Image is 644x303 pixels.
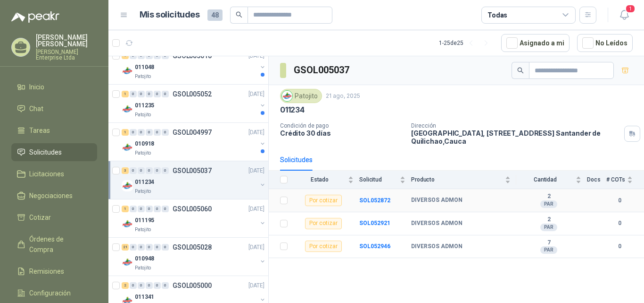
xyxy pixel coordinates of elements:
a: 1 0 0 0 0 0 GSOL005052[DATE] Company Logo011235Patojito [122,88,266,119]
div: Todas [487,10,507,20]
p: Condición de pago [280,122,404,129]
div: 0 [146,206,153,212]
a: Chat [11,100,97,118]
th: Producto [411,171,516,189]
p: GSOL005018 [173,52,212,59]
div: 0 [146,129,153,136]
span: Remisiones [29,266,64,277]
p: Patojito [135,149,151,157]
span: Solicitudes [29,147,62,157]
b: SOL052921 [359,220,390,226]
div: 1 [122,206,129,212]
span: 48 [207,9,223,21]
div: 0 [154,206,161,212]
a: 3 0 0 0 0 0 GSOL005037[DATE] Company Logo011234Patojito [122,165,266,195]
p: 011235 [135,101,154,110]
span: Cotizar [29,212,51,223]
p: GSOL004997 [173,129,212,136]
div: 0 [130,282,137,289]
th: Docs [587,171,606,189]
div: 0 [130,129,137,136]
a: Solicitudes [11,143,97,161]
img: Company Logo [122,180,133,191]
a: SOL052872 [359,197,390,204]
p: [PERSON_NAME] Enterprise Ltda [36,49,97,61]
p: [DATE] [248,205,264,214]
p: Crédito 30 días [280,129,404,137]
p: 011234 [135,178,154,187]
button: 1 [616,7,633,24]
b: 2 [516,193,581,200]
button: Asignado a mi [501,34,570,52]
h1: Mis solicitudes [140,8,200,22]
div: 21 [122,244,129,251]
th: Solicitud [359,171,411,189]
img: Logo peakr [11,11,59,23]
img: Company Logo [122,218,133,230]
p: 21 ago, 2025 [326,92,360,101]
div: 0 [138,244,145,251]
div: 0 [154,244,161,251]
img: Company Logo [122,257,133,268]
p: Dirección [411,122,620,129]
div: 0 [146,91,153,97]
p: 011048 [135,63,154,72]
div: 0 [130,206,137,212]
span: Inicio [29,82,44,92]
span: Configuración [29,288,71,298]
div: 1 [122,91,129,97]
a: Configuración [11,284,97,302]
a: 21 0 0 0 0 0 GSOL005028[DATE] Company Logo010948Patojito [122,242,266,272]
div: 1 [122,129,129,136]
div: 0 [154,167,161,174]
div: Patojito [280,89,322,103]
div: Solicitudes [280,155,313,165]
div: Por cotizar [305,241,342,252]
div: PAR [540,246,557,254]
p: GSOL005052 [173,91,212,97]
a: Órdenes de Compra [11,230,97,259]
p: Patojito [135,188,151,195]
b: DIVERSOS ADMON [411,243,462,251]
div: 0 [130,91,137,97]
span: search [517,67,524,74]
b: 2 [516,216,581,224]
a: 1 0 0 0 0 0 GSOL004997[DATE] Company Logo010918Patojito [122,127,266,157]
a: 1 0 0 0 0 0 GSOL005060[DATE] Company Logo011195Patojito [122,203,266,234]
p: Patojito [135,111,151,119]
div: Por cotizar [305,218,342,229]
p: Patojito [135,226,151,234]
b: 0 [606,196,633,205]
div: 0 [162,244,169,251]
p: GSOL005037 [173,167,212,174]
p: [PERSON_NAME] [PERSON_NAME] [36,34,97,47]
div: 0 [130,244,137,251]
span: Estado [293,176,346,183]
div: 0 [162,129,169,136]
div: 3 [122,167,129,174]
img: Company Logo [122,65,133,77]
b: 0 [606,219,633,228]
span: Negociaciones [29,190,73,201]
p: [GEOGRAPHIC_DATA], [STREET_ADDRESS] Santander de Quilichao , Cauca [411,129,620,145]
p: [DATE] [248,128,264,137]
img: Company Logo [122,142,133,153]
p: 010918 [135,139,154,148]
div: 0 [146,282,153,289]
p: GSOL005060 [173,206,212,212]
div: 0 [162,167,169,174]
span: Producto [411,176,503,183]
a: SOL052946 [359,243,390,250]
a: 1 0 0 0 0 0 GSOL005018[DATE] Company Logo011048Patojito [122,50,266,80]
th: # COTs [606,171,644,189]
th: Estado [293,171,359,189]
p: [DATE] [248,281,264,290]
div: 0 [154,91,161,97]
div: 0 [162,282,169,289]
p: GSOL005000 [173,282,212,289]
b: 7 [516,239,581,247]
div: 0 [138,129,145,136]
div: PAR [540,224,557,231]
div: 0 [146,244,153,251]
b: 0 [606,242,633,251]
